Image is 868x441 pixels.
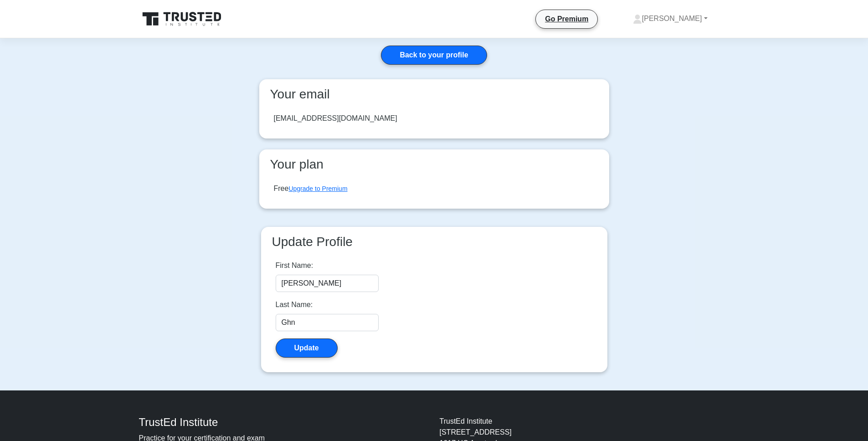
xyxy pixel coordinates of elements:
a: Upgrade to Premium [288,185,347,192]
label: First Name: [276,260,313,271]
div: Free [274,183,348,194]
h4: TrustEd Institute [139,416,429,429]
h3: Your plan [267,157,602,172]
div: [EMAIL_ADDRESS][DOMAIN_NAME] [274,113,397,124]
a: Go Premium [539,13,594,25]
a: Back to your profile [381,46,487,65]
h3: Update Profile [268,234,600,250]
label: Last Name: [276,299,313,310]
h3: Your email [267,87,602,102]
button: Update [276,338,338,358]
a: [PERSON_NAME] [611,10,729,28]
